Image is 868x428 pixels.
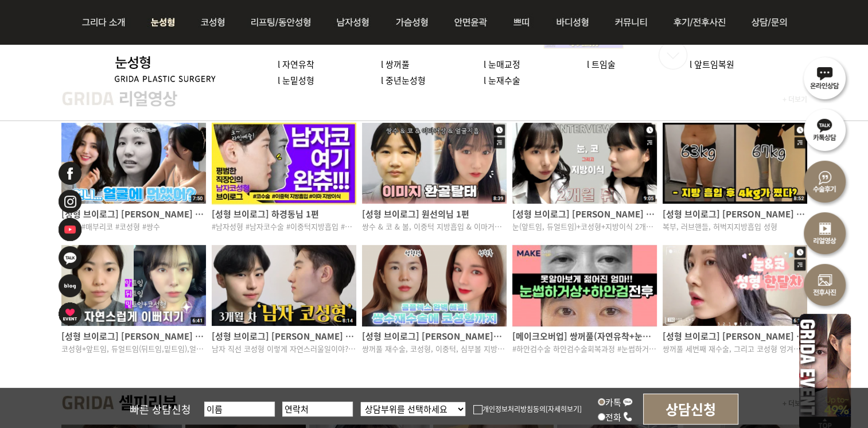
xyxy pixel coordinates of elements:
a: [성형 브이로그] [PERSON_NAME] 1편 코성형+앞트임, 듀얼트임(뒤트임,밑트임),얼굴지방이식 [61,243,206,353]
span: 빠른 상담신청 [130,402,191,417]
img: 카카오톡 [57,245,83,270]
a: l 앞트임복원 [690,58,734,70]
p: [성형 브이로그] 원선의님 1편 [362,208,507,220]
a: [자세히보기] [546,404,582,414]
img: 이벤트 [57,301,83,326]
img: 유투브 [57,217,83,242]
p: 눈(앞트임, 듀얼트임)+코성형+지방이식 2개월 차 [512,220,657,232]
input: 카톡 [598,398,605,406]
img: 눈성형 [115,56,216,82]
a: [성형 브이로그] 하경동님 1편 #남자성형 #남자코수술 #이중턱지방흡입 #이마지방이식 [212,120,356,231]
p: 쌍수 & 코 & 볼, 이중턱 지방흡입 & 이마거상 & 실리프팅 [362,220,507,232]
p: [성형 브이로그] [PERSON_NAME] 2편 [212,330,356,343]
a: [성형 브이로그] [PERSON_NAME] 2편 복부, 러브핸들, 허벅지지방흡입 성형 [663,120,807,231]
img: 리얼영상 [799,207,851,258]
p: [성형 브이로그] [PERSON_NAME] 1편 [61,330,206,343]
a: [성형 브이로그] [PERSON_NAME]님 2편 쌍꺼풀 재수술, 코성형, 이중턱, 심부볼 지방흡입에 관심있는 분 클릭! [362,243,507,353]
p: [성형 브이로그] [PERSON_NAME]님 2편 [362,330,507,343]
input: 전화 [598,413,605,421]
img: main_grida_realcamera_title.jpg [61,382,199,425]
img: 페이스북 [57,161,83,186]
a: [성형 브이로그] [PERSON_NAME] 2편 남자 직선 코성형 이렇게 자연스러울일이야? 멍뭉美에 남자다움 한스푼 [212,243,356,353]
p: 쌍꺼풀 재수술, 코성형, 이중턱, 심부볼 지방흡입에 관심있는 분 클릭! [362,343,507,354]
input: 상담신청 [643,394,738,425]
a: l 중년눈성형 [381,74,426,86]
p: 코성형+앞트임, 듀얼트임(뒤트임,밑트임),얼굴지방이식 [61,343,206,354]
img: 인스타그램 [57,189,83,214]
img: call_icon.png [622,411,633,422]
a: [성형 브이로그] [PERSON_NAME] 2편 눈(앞트임, 듀얼트임)+코성형+지방이식 2개월 차 [512,120,657,231]
a: [성형 브이로그] [PERSON_NAME] 1편 쌍꺼풀 세번째 재수술, 그리고 코성형 엉겨붙은 쌍수 흉살.. [663,243,807,353]
img: kakao_icon.png [622,396,633,407]
p: #짝눈 #매부리코 #코성형 #쌍수 [61,220,206,232]
a: l 눈밑성형 [278,74,314,86]
a: l 눈매교정 [484,58,520,70]
label: 개인정보처리방침동의 [473,404,546,414]
a: [성형 브이로그] 원선의님 1편 쌍수 & 코 & 볼, 이중턱 지방흡입 & 이마거상 & 실리프팅 [362,120,507,231]
p: #하안검수술​ 하안검수술회복과정 #눈썹하거상술​ #하안검​ #중년눈수술​ [512,343,657,354]
img: 이벤트 [799,310,851,417]
p: [성형 브이로그] [PERSON_NAME] 2편 [663,208,807,220]
p: [성형 브이로그] 하경동님 1편 [212,208,356,220]
img: 수술전후사진 [799,258,851,310]
img: 네이버블로그 [57,273,83,298]
p: #남자성형 #남자코수술 #이중턱지방흡입 #이마지방이식 [212,220,356,232]
p: 복부, 러브핸들, 허벅지지방흡입 성형 [663,220,807,232]
p: [메이크오버업] 쌍꺼풀(자연유착+눈매교정)+눈썹하거상술+하안검(지방재배치) 경과 [512,330,657,343]
p: [성형 브이로그] [PERSON_NAME] 1편 [663,330,807,343]
label: 전화 [598,411,633,423]
p: 쌍꺼풀 세번째 재수술, 그리고 코성형 엉겨붙은 쌍수 흉살.. [663,343,807,354]
img: checkbox.png [473,405,482,414]
a: l 트임술 [587,58,616,70]
a: [메이크오버업] 쌍꺼풀(자연유착+눈매교정)+눈썹하거상술+하안검(지방재배치) 경과 #하안검수술​ 하안검수술회복과정 #눈썹하거상술​ #하안검​ #중년눈수술​ [512,243,657,353]
img: 수술후기 [799,155,851,207]
p: 남자 직선 코성형 이렇게 자연스러울일이야? 멍뭉美에 남자다움 한스푼 [212,343,356,355]
input: 이름 [204,402,275,417]
label: 카톡 [598,396,633,408]
a: l 자연유착 [278,58,314,70]
p: [성형 브이로그] [PERSON_NAME] 1편 [61,208,206,220]
img: 온라인상담 [799,52,851,103]
img: 카톡상담 [799,103,851,155]
a: l 쌍꺼풀 [381,58,410,70]
a: [성형 브이로그] [PERSON_NAME] 1편 #짝눈 #매부리코 #코성형 #쌍수 [61,120,206,231]
a: l 눈재수술 [484,74,520,86]
p: [성형 브이로그] [PERSON_NAME] 2편 [512,208,657,220]
input: 연락처 [282,402,353,417]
